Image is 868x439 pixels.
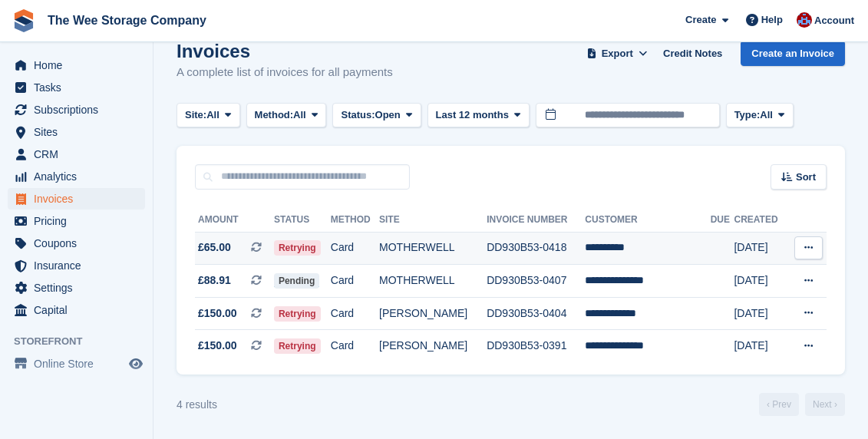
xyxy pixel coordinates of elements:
[8,233,145,254] a: menu
[34,255,126,276] span: Insurance
[805,393,845,416] a: Next
[375,107,401,123] span: Open
[34,77,126,98] span: Tasks
[34,353,126,375] span: Online Store
[487,232,585,265] td: DD930B53-0418
[12,9,35,32] img: stora-icon-8386f47178a22dfd0bd8f6a31ec36ba5ce8667c1dd55bd0f319d3a0aa187defe.svg
[177,103,240,128] button: Site: All
[379,232,487,265] td: MOTHERWELL
[293,107,306,123] span: All
[8,54,145,76] a: menu
[41,8,213,33] a: The Wee Storage Company
[734,265,787,298] td: [DATE]
[797,12,812,28] img: Scott Ritchie
[741,41,845,66] a: Create an Invoice
[8,277,145,299] a: menu
[8,99,145,120] a: menu
[34,99,126,120] span: Subscriptions
[185,107,206,123] span: Site:
[34,166,126,187] span: Analytics
[585,208,710,233] th: Customer
[756,393,848,416] nav: Page
[34,188,126,210] span: Invoices
[177,41,393,61] h1: Invoices
[379,265,487,298] td: MOTHERWELL
[734,232,787,265] td: [DATE]
[34,299,126,321] span: Capital
[127,355,145,373] a: Preview store
[734,208,787,233] th: Created
[34,121,126,143] span: Sites
[8,166,145,187] a: menu
[198,305,237,322] span: £150.00
[487,297,585,330] td: DD930B53-0404
[602,46,633,61] span: Export
[8,77,145,98] a: menu
[255,107,294,123] span: Method:
[8,255,145,276] a: menu
[274,273,319,289] span: Pending
[177,397,217,413] div: 4 results
[177,64,393,81] p: A complete list of invoices for all payments
[34,233,126,254] span: Coupons
[761,12,783,28] span: Help
[206,107,219,123] span: All
[195,208,274,233] th: Amount
[8,353,145,375] a: menu
[198,239,231,256] span: £65.00
[726,103,794,128] button: Type: All
[8,121,145,143] a: menu
[487,265,585,298] td: DD930B53-0407
[8,210,145,232] a: menu
[274,208,331,233] th: Status
[427,103,530,128] button: Last 12 months
[198,272,231,289] span: £88.91
[198,338,237,354] span: £150.00
[734,330,787,362] td: [DATE]
[379,330,487,362] td: [PERSON_NAME]
[14,334,153,349] span: Storefront
[583,41,651,66] button: Export
[759,393,799,416] a: Previous
[760,107,773,123] span: All
[487,330,585,362] td: DD930B53-0391
[379,297,487,330] td: [PERSON_NAME]
[331,330,379,362] td: Card
[734,297,787,330] td: [DATE]
[814,13,854,28] span: Account
[734,107,761,123] span: Type:
[34,277,126,299] span: Settings
[436,107,509,123] span: Last 12 months
[487,208,585,233] th: Invoice Number
[711,208,734,233] th: Due
[332,103,421,128] button: Status: Open
[274,338,321,354] span: Retrying
[341,107,375,123] span: Status:
[34,54,126,76] span: Home
[657,41,728,66] a: Credit Notes
[331,297,379,330] td: Card
[246,103,327,128] button: Method: All
[379,208,487,233] th: Site
[331,232,379,265] td: Card
[274,306,321,322] span: Retrying
[274,240,321,256] span: Retrying
[8,144,145,165] a: menu
[34,144,126,165] span: CRM
[331,265,379,298] td: Card
[8,188,145,210] a: menu
[8,299,145,321] a: menu
[34,210,126,232] span: Pricing
[685,12,716,28] span: Create
[796,170,816,185] span: Sort
[331,208,379,233] th: Method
